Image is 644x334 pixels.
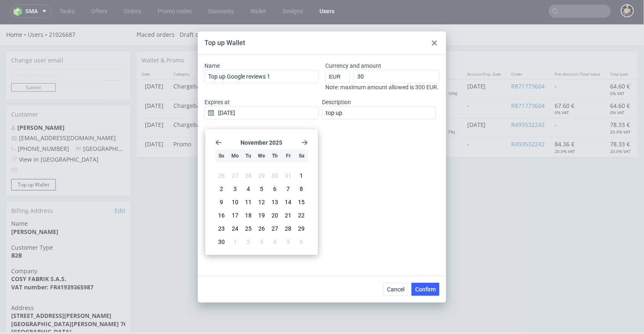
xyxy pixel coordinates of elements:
th: Order [507,45,550,55]
button: Mon Nov 17 2025 [228,209,241,222]
td: - [462,113,507,132]
p: 4.00 € [348,58,367,66]
span: 9 [220,198,223,206]
p: 4.00 € [377,58,457,66]
span: 31 [285,172,292,180]
th: Pre-discount Total Value [550,45,606,55]
p: 64.60 € [610,77,631,86]
span: 6 [273,185,276,193]
span: 23 [219,224,225,233]
td: Chargeback [211,55,344,74]
span: 2 [247,238,250,246]
button: Sun Nov 30 2025 [215,235,228,248]
button: Mon Nov 03 2025 [228,182,241,196]
span: 18 [245,211,252,219]
button: Thu Nov 27 2025 [269,222,281,235]
button: Wed Dec 03 2025 [255,235,268,248]
div: Su [215,149,228,162]
td: [DATE] [137,74,168,94]
td: [DATE] [462,94,507,113]
th: Amount [344,45,372,55]
strong: VAT number: FR41939365987 [11,259,94,267]
span: 1 [300,172,303,180]
td: - [462,74,507,94]
button: Thu Nov 13 2025 [269,196,281,209]
button: Tue Dec 02 2025 [242,235,255,248]
strong: COSY FABRIK S.A.S. [11,250,66,258]
button: Sun Nov 23 2025 [215,222,228,235]
strong: [PERSON_NAME] [11,203,58,211]
div: Wallet & Promo [137,27,638,45]
span: 5 [260,185,263,193]
span: 13 [272,198,278,206]
div: Sa [295,149,308,162]
span: 26 [258,224,265,233]
button: Tue Nov 11 2025 [242,196,255,209]
a: Home [6,6,28,14]
button: Sun Nov 16 2025 [215,209,228,222]
td: Chargeback [168,55,211,74]
p: 78.33 € [610,96,631,105]
button: Sat Nov 08 2025 [295,182,308,196]
td: Chargeback [168,74,211,94]
p: 84.36 € [555,116,601,124]
span: 27 [232,172,238,180]
td: [DATE] [137,113,168,132]
button: Cancel [383,283,408,296]
span: 16 [219,211,225,219]
button: Sat Dec 06 2025 [295,235,308,248]
span: 26 [219,172,225,180]
button: Sat Nov 01 2025 [295,169,308,182]
button: Mon Nov 24 2025 [228,222,241,235]
span: 24 [232,224,238,233]
th: Category [168,45,211,55]
a: [PERSON_NAME] [17,99,65,107]
span: [PHONE_NUMBER] [11,120,69,128]
span: 12 [258,198,265,206]
button: Sat Nov 29 2025 [295,222,308,235]
strong: [STREET_ADDRESS][PERSON_NAME] [11,287,111,295]
p: -6.03 € [348,116,367,124]
p: 20.0% VAT [610,124,631,130]
button: Fri Nov 21 2025 [282,209,295,222]
button: Fri Nov 14 2025 [282,196,295,209]
a: R871773604 [512,77,545,85]
p: 3.00 € [348,96,367,105]
span: 15 [298,198,305,206]
span: 3 [260,238,263,246]
button: Confirm [411,283,440,296]
span: [GEOGRAPHIC_DATA] [75,120,141,128]
td: Chargeback [211,94,344,113]
span: 4 [247,185,250,193]
span: Address [11,279,125,288]
span: 10 [232,198,238,206]
a: Users [28,6,49,14]
button: Wed Oct 29 2025 [255,169,268,182]
div: Note: maximum amount allowed is 300 EUR. [325,83,440,91]
p: 7% [348,66,367,72]
button: Fri Oct 31 2025 [282,169,295,182]
strong: [GEOGRAPHIC_DATA] [11,303,72,311]
button: Thu Oct 30 2025 [269,169,281,182]
p: 0% VAT [610,85,631,91]
th: Account Exp. Date [462,45,507,55]
span: 17 [232,211,238,219]
div: Tu [242,149,255,162]
td: Promotion (10% - SamplePackReactivation2 ) [211,113,344,132]
span: 19 [258,211,265,219]
a: View in [GEOGRAPHIC_DATA] [19,131,99,139]
span: Name [11,195,125,203]
div: Fr [282,149,295,162]
th: Type [211,45,344,55]
input: e.g Black friday [204,70,319,83]
button: Tue Nov 25 2025 [242,222,255,235]
button: Sat Nov 15 2025 [295,196,308,209]
p: (level: 2 orders: 2 next chargeback: 10%) [377,66,457,72]
section: November 2025 [215,139,308,146]
span: Expires at [204,99,230,105]
button: Sun Nov 02 2025 [215,182,228,196]
button: Fri Nov 07 2025 [282,182,295,196]
span: 30 [272,172,278,180]
td: [DATE] [462,55,507,74]
p: 0.00 € [377,77,457,86]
